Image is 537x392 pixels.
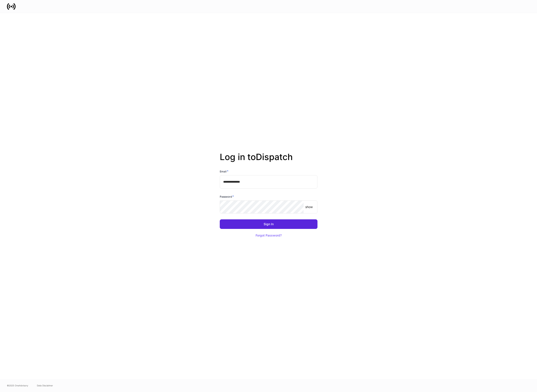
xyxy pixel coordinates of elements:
[220,152,317,169] h2: Log in to Dispatch
[37,384,53,387] a: Data Disclaimer
[220,169,228,174] h6: Email
[220,219,317,229] button: Sign In
[220,194,234,199] h6: Password
[250,231,287,240] button: Forgot Password?
[264,223,274,226] div: Sign In
[7,384,28,387] span: © 2025 OneAdvisory
[256,234,282,237] div: Forgot Password?
[305,205,313,209] p: show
